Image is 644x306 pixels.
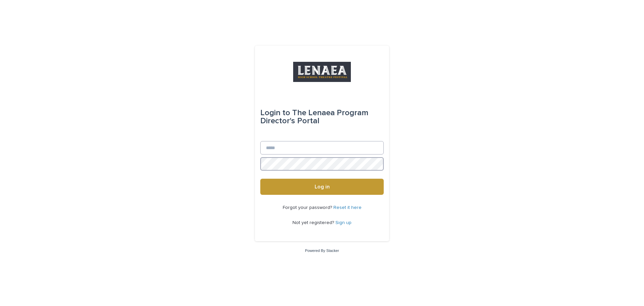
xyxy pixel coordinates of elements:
span: Not yet registered? [292,220,335,225]
a: Sign up [335,220,352,225]
button: Log in [260,179,384,195]
a: Reset it here [333,205,362,210]
span: Login to [260,109,290,117]
a: Powered By Stacker [305,249,339,253]
span: Forgot your password? [283,205,333,210]
img: 3TRreipReCSEaaZc33pQ [293,62,351,82]
div: The Lenaea Program Director's Portal [260,103,384,130]
span: Log in [315,184,330,189]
